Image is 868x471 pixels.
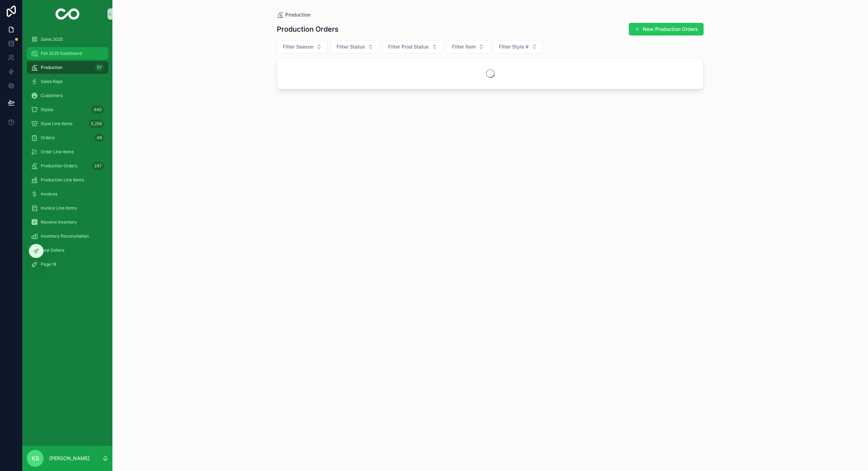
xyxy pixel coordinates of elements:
span: Receive Inventory [41,219,77,225]
span: Filter Season [283,43,313,50]
button: New Production Orders [629,23,704,36]
button: Select Button [446,40,490,53]
span: Styles [41,107,53,112]
a: Order Line Items [27,146,108,158]
span: Page 19 [41,262,56,267]
a: Best Sellers [27,244,108,257]
a: Style Line Items5,256 [27,117,108,130]
span: Production [285,11,311,18]
a: Receive Inventory [27,216,108,228]
button: Select Button [493,40,543,53]
div: scrollable content [22,28,112,280]
p: [PERSON_NAME] [49,455,90,462]
a: Invoice Line Items [27,202,108,214]
button: Select Button [382,40,443,53]
span: Sales 2025 [41,37,63,42]
span: Customers [41,93,63,98]
h1: Production Orders [277,24,339,34]
span: Sales Reps [41,79,63,84]
a: Page 19 [27,258,108,271]
button: Select Button [277,40,328,53]
span: Production Orders [41,163,77,169]
span: Production Line Items [41,177,84,183]
div: 49 [94,134,104,142]
div: 57 [95,63,104,72]
a: Sales 2025 [27,33,108,46]
span: Best Sellers [41,247,64,253]
a: Production Line Items [27,174,108,186]
span: Filter Status [337,43,365,50]
a: Invoices [27,188,108,200]
a: Production57 [27,61,108,74]
div: 247 [92,162,104,170]
span: Invoice Line Items [41,205,77,211]
a: Production Orders247 [27,160,108,172]
span: Filter Prod Status [388,43,429,50]
span: Filter Item [452,43,476,50]
a: Orders49 [27,131,108,144]
span: Orders [41,135,54,141]
span: Style Line Items [41,121,72,127]
img: App logo [56,8,80,20]
span: Filter Style # [499,43,529,50]
a: Sales Reps [27,75,108,88]
div: 5,256 [89,120,104,128]
button: Select Button [331,40,379,53]
span: KS [32,454,39,463]
span: Inventory Reconciliation [41,233,89,239]
div: 440 [91,105,104,114]
a: Fall 2025 Dashboard [27,47,108,60]
a: Styles440 [27,103,108,116]
span: Invoices [41,191,57,197]
span: Order Line Items [41,149,74,155]
a: Customers [27,89,108,102]
a: Inventory Reconciliation [27,230,108,243]
span: Production [41,65,63,70]
a: Production [277,11,311,18]
span: Fall 2025 Dashboard [41,51,82,56]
